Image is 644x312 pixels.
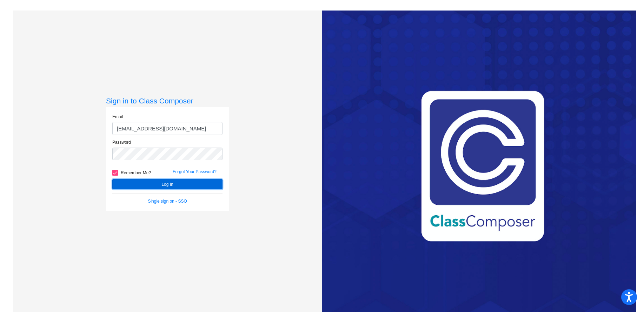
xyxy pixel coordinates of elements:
[173,169,217,174] a: Forgot Your Password?
[106,96,229,105] h3: Sign in to Class Composer
[112,179,223,189] button: Log In
[148,199,187,204] a: Single sign on - SSO
[121,169,151,177] span: Remember Me?
[112,114,123,120] label: Email
[112,139,131,145] label: Password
